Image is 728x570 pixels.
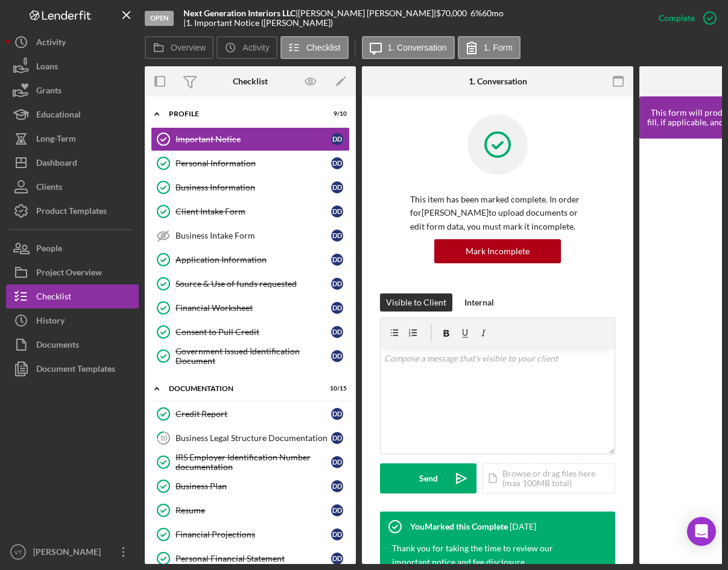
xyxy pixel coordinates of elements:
div: Long-Term [36,127,76,154]
div: Consent to Pull Credit [176,327,331,337]
a: Business Intake FormDD [151,224,350,248]
div: Internal [464,293,494,312]
div: Dashboard [36,151,77,178]
div: Personal Information [176,158,331,168]
div: | 1. Important Notice ([PERSON_NAME]) [183,18,333,28]
button: 1. Form [458,36,521,59]
button: Visible to Client [380,293,452,312]
div: Open Intercom Messenger [687,517,716,546]
a: Checklist [6,284,139,308]
button: People [6,236,139,260]
div: Product Templates [36,199,107,226]
button: Activity [217,36,277,59]
div: D D [331,205,343,218]
b: Next Generation Interiors LLC [183,8,296,18]
div: Send [419,463,438,493]
div: Business Intake Form [176,231,331,240]
div: Credit Report [176,409,331,419]
a: Government Issued Identification DocumentDD [151,344,350,368]
button: Checklist [280,36,349,59]
div: Personal Financial Statement [176,554,331,563]
button: Send [380,463,476,493]
div: $70,000 [436,8,470,18]
div: You Marked this Complete [410,522,508,531]
div: Application Information [176,255,331,265]
div: Financial Projections [176,530,331,539]
text: VT [14,549,22,556]
button: Overview [145,36,214,59]
div: People [36,236,62,263]
div: D D [331,528,343,540]
div: 1. Conversation [469,77,527,86]
label: Overview [171,43,206,52]
button: Mark Incomplete [434,239,561,263]
button: Dashboard [6,151,139,175]
div: 9 / 10 [325,110,347,117]
div: IRS Employer Identification Number documentation [176,453,331,472]
div: 6 % [470,8,482,18]
a: ResumeDD [151,498,350,522]
div: Complete [659,6,695,30]
label: 1. Form [484,43,513,52]
div: Client Intake Form [176,207,331,216]
button: Document Templates [6,357,139,381]
p: This item has been marked complete. In order for [PERSON_NAME] to upload documents or edit form d... [410,193,585,233]
div: [PERSON_NAME] [30,540,109,567]
button: Project Overview [6,260,139,284]
div: D D [331,432,343,444]
a: Financial WorksheetDD [151,296,350,320]
a: 10Business Legal Structure DocumentationDD [151,426,350,450]
button: Grants [6,78,139,102]
div: D D [331,278,343,290]
div: D D [331,157,343,169]
div: Grants [36,78,62,105]
div: Business Information [176,183,331,192]
label: Checklist [306,43,341,52]
tspan: 10 [160,434,168,442]
div: D D [331,302,343,314]
div: D D [331,480,343,492]
a: Client Intake FormDD [151,199,350,224]
a: Important NoticeDD [151,127,350,151]
div: Educational [36,102,81,130]
button: Documents [6,333,139,357]
a: IRS Employer Identification Number documentationDD [151,450,350,474]
div: [PERSON_NAME] [PERSON_NAME] | [298,8,436,18]
div: Business Legal Structure Documentation [176,433,331,443]
button: Long-Term [6,127,139,151]
div: Document Templates [36,357,115,384]
div: 60 mo [482,8,504,18]
div: Checklist [233,77,268,86]
button: Loans [6,54,139,78]
div: Clients [36,175,62,202]
a: Credit ReportDD [151,402,350,426]
a: History [6,308,139,333]
button: Internal [458,293,500,312]
a: Source & Use of funds requestedDD [151,272,350,296]
a: Business InformationDD [151,175,350,199]
div: D D [331,456,343,468]
button: Product Templates [6,199,139,223]
div: Mark Incomplete [466,239,530,263]
time: 2025-07-11 16:50 [510,522,536,531]
div: Source & Use of funds requested [176,279,331,289]
div: D D [331,504,343,516]
div: Loans [36,54,58,81]
button: Clients [6,175,139,199]
div: Government Issued Identification Document [176,346,331,366]
div: D D [331,254,343,266]
div: Documents [36,333,79,360]
div: 10 / 15 [325,385,347,392]
a: Consent to Pull CreditDD [151,320,350,344]
button: Activity [6,30,139,54]
div: D D [331,350,343,362]
label: 1. Conversation [388,43,447,52]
